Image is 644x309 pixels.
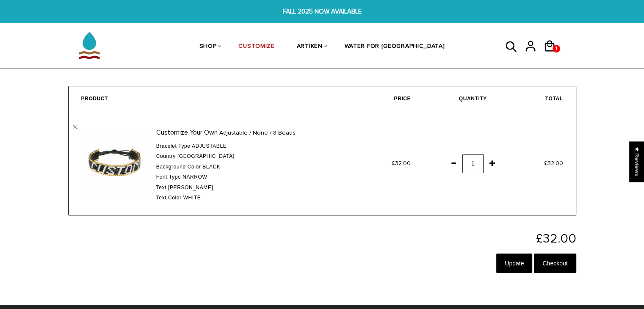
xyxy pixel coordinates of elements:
span: FALL 2025 NOW AVAILABLE [198,7,445,17]
span: Font Type [156,174,181,180]
span: Country [156,153,176,159]
span: £32.00 [536,231,576,246]
input: Checkout [534,254,576,273]
a: Customize Your Own [156,128,218,137]
input: Update [496,254,532,273]
th: Quantity [423,86,500,112]
a: ARTIKEN [297,25,323,69]
span: Adjustable / None / 8 Beads [219,128,296,138]
span: Black [202,164,220,170]
span: [PERSON_NAME] [168,185,213,190]
span: Adjustable [192,143,227,149]
a: SHOP [199,25,217,69]
a:  [73,125,77,129]
span: Text [156,185,166,190]
th: Price [347,86,423,112]
span: Background color [156,164,201,170]
img: Customize Your Own [81,130,148,197]
span: [GEOGRAPHIC_DATA] [177,153,235,159]
span: Bracelet Type [156,143,191,149]
a: WATER FOR [GEOGRAPHIC_DATA] [345,25,445,69]
span: Narrow [182,174,207,180]
span: Text Color [156,195,182,201]
th: Product [69,86,348,112]
span: £32.00 [544,160,563,167]
div: Click to open Judge.me floating reviews tab [630,141,644,182]
th: Total [500,86,576,112]
span: White [183,195,201,201]
span: £32.00 [392,160,411,167]
a: 1 [543,55,562,56]
a: CUSTOMIZE [238,25,274,69]
span: 1 [553,43,559,55]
